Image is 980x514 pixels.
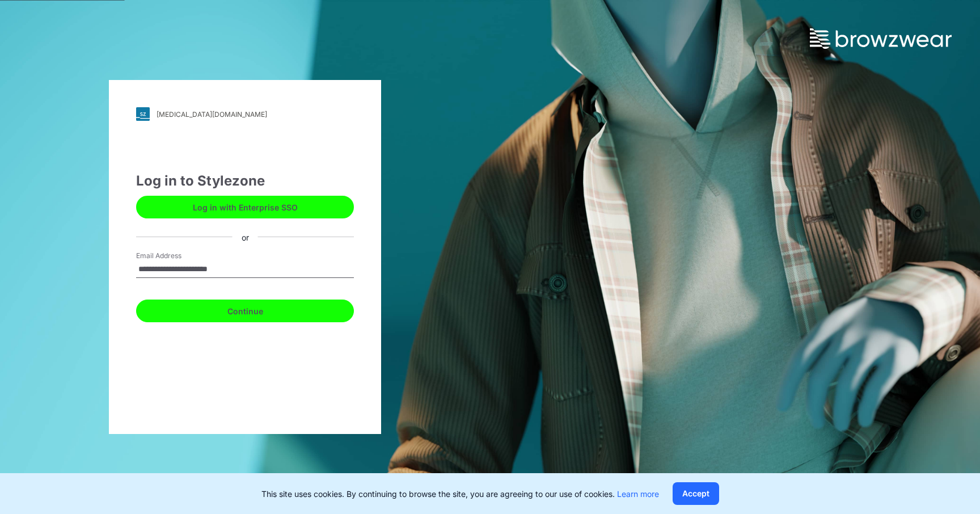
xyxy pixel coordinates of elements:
img: browzwear-logo.73288ffb.svg [810,28,952,49]
a: Learn more [617,489,659,499]
div: Log in to Stylezone [136,171,354,191]
button: Continue [136,300,354,322]
img: svg+xml;base64,PHN2ZyB3aWR0aD0iMjgiIGhlaWdodD0iMjgiIHZpZXdCb3g9IjAgMCAyOCAyOCIgZmlsbD0ibm9uZSIgeG... [136,107,150,121]
div: or [233,231,258,243]
p: This site uses cookies. By continuing to browse the site, you are agreeing to our use of cookies. [261,488,659,500]
label: Email Address [136,251,216,261]
a: [MEDICAL_DATA][DOMAIN_NAME] [136,107,354,121]
button: Log in with Enterprise SSO [136,196,354,218]
button: Accept [673,482,719,505]
div: [MEDICAL_DATA][DOMAIN_NAME] [157,110,267,119]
